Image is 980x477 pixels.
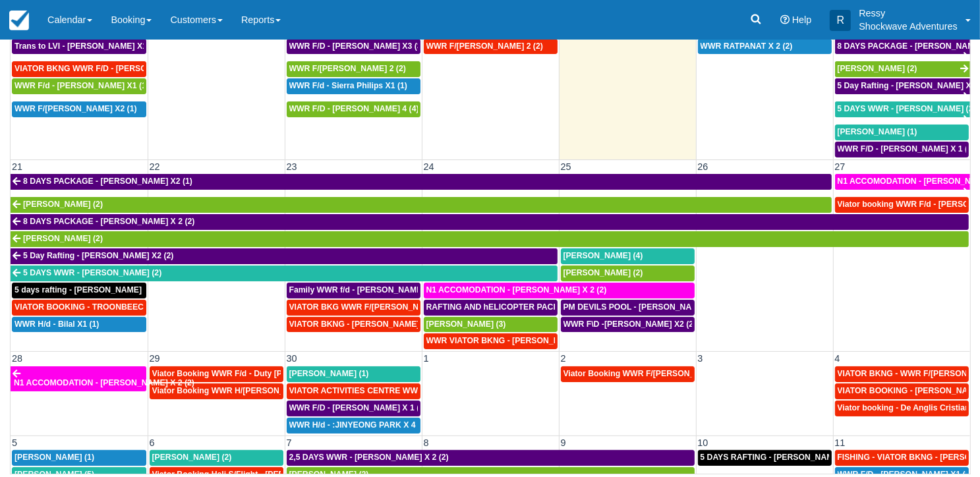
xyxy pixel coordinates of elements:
span: WWR F/D - [PERSON_NAME] X 1 (1) [289,403,427,412]
a: 5 days rafting - [PERSON_NAME] (1) [12,283,146,298]
span: 21 [11,161,24,172]
span: [PERSON_NAME] (3) [426,320,506,329]
a: 8 DAYS PACKAGE - [PERSON_NAME] X2 (1) [11,174,832,190]
span: [PERSON_NAME] (4) [563,251,643,260]
span: WWR F/d - Sierra Philips X1 (1) [289,81,407,90]
span: [PERSON_NAME] (2) [563,268,643,277]
span: WWR F/[PERSON_NAME] 2 (2) [426,42,543,51]
a: WWR F/[PERSON_NAME] X2 (1) [12,101,146,117]
span: WWR F/D - [PERSON_NAME] X3 (3) [289,42,424,51]
span: 6 [148,437,156,448]
span: Viator Booking WWR F/[PERSON_NAME] X 2 (2) [563,369,747,378]
a: [PERSON_NAME] (4) [561,248,695,264]
span: [PERSON_NAME] (1) [14,453,94,462]
span: WWR F/[PERSON_NAME] X2 (1) [14,104,137,113]
a: WWR H/d - :JINYEONG PARK X 4 (4) [287,418,420,434]
span: Help [792,14,812,25]
a: PM DEVILS POOL - [PERSON_NAME] X 2 (2) [561,300,695,316]
a: VIATOR BOOKING - [PERSON_NAME] 2 (2) [835,383,969,399]
a: WWR RATPANAT X 2 (2) [698,39,832,55]
p: Ressy [859,7,958,20]
span: 5 days rafting - [PERSON_NAME] (1) [14,285,154,295]
span: 5 DAYS WWR - [PERSON_NAME] (2) [838,104,976,113]
a: VIATOR BKNG - [PERSON_NAME] 2 (2) [287,317,420,333]
span: N1 ACCOMODATION - [PERSON_NAME] X 2 (2) [426,285,607,295]
span: Trans to LVI - [PERSON_NAME] X1 (1) [14,42,159,51]
a: WWR F/[PERSON_NAME] 2 (2) [424,39,558,55]
span: WWR F/[PERSON_NAME] 2 (2) [289,64,406,73]
a: VIATOR BOOKING - TROONBEECKX X 11 (11) [12,300,146,316]
span: 25 [560,161,573,172]
a: 5 DAYS WWR - [PERSON_NAME] (2) [11,266,558,281]
a: WWR F/d - [PERSON_NAME] X1 (1) [12,78,146,94]
span: N1 ACCOMODATION - [PERSON_NAME] X 2 (2) [14,378,194,387]
a: 8 DAYS PACKAGE - [PERSON_NAME] X 2 (2) [835,39,971,55]
span: [PERSON_NAME] (1) [289,369,369,378]
p: Shockwave Adventures [859,20,958,33]
a: VIATOR BKG WWR F/[PERSON_NAME] [PERSON_NAME] 2 (2) [287,300,420,316]
a: WWR F/D - [PERSON_NAME] X 1 (1) [835,142,969,157]
span: 24 [422,161,436,172]
i: Help [780,15,790,24]
a: WWR F/D - [PERSON_NAME] 4 (4) [287,101,420,117]
a: [PERSON_NAME] (2) [11,231,969,247]
span: WWR H/d - :JINYEONG PARK X 4 (4) [289,420,428,430]
span: 26 [697,161,710,172]
span: PM DEVILS POOL - [PERSON_NAME] X 2 (2) [563,302,733,312]
span: 8 DAYS PACKAGE - [PERSON_NAME] X2 (1) [23,177,192,186]
a: 2,5 DAYS WWR - [PERSON_NAME] X 2 (2) [287,450,695,466]
a: WWR F/D - [PERSON_NAME] X 1 (1) [287,401,420,416]
span: WWR F/d - [PERSON_NAME] X1 (1) [14,81,149,90]
a: VIATOR ACTIVITIES CENTRE WWR - [PERSON_NAME] X 1 (1) [287,383,420,399]
a: Viator booking - De Anglis Cristiano X1 (1) [835,401,969,416]
span: 1 [422,353,430,364]
span: 7 [285,437,293,448]
a: [PERSON_NAME] (3) [424,317,558,333]
a: [PERSON_NAME] (2) [11,197,832,213]
span: 2,5 DAYS WWR - [PERSON_NAME] X 2 (2) [289,453,449,462]
span: 22 [148,161,161,172]
a: WWR F/D - [PERSON_NAME] X3 (3) [287,39,420,55]
a: [PERSON_NAME] (2) [150,450,283,466]
span: Viator Booking WWR H/[PERSON_NAME] x2 (3) [152,386,334,395]
span: VIATOR BKG WWR F/[PERSON_NAME] [PERSON_NAME] 2 (2) [289,302,529,312]
a: Viator Booking WWR F/[PERSON_NAME] X 2 (2) [561,366,695,382]
span: WWR VIATOR BKNG - [PERSON_NAME] 2 (2) [426,336,599,345]
a: FISHING - VIATOR BKNG - [PERSON_NAME] 2 (2) [835,450,969,466]
span: 11 [834,437,847,448]
span: 30 [285,353,299,364]
span: [PERSON_NAME] (2) [23,200,103,209]
span: RAFTING AND hELICOPTER PACKAGE - [PERSON_NAME] X1 (1) [426,302,676,312]
a: Viator booking WWR F/d - [PERSON_NAME] 3 (3) [835,197,969,213]
span: 28 [11,353,24,364]
a: Family WWR f/d - [PERSON_NAME] X 4 (4) [287,283,420,298]
a: WWR F/[PERSON_NAME] 2 (2) [287,61,420,77]
span: 8 [422,437,430,448]
a: VIATOR BKNG - WWR F/[PERSON_NAME] 3 (3) [835,366,969,382]
span: 5 [11,437,18,448]
span: 5 DAYS WWR - [PERSON_NAME] (2) [23,268,161,277]
span: Viator Booking WWR F/d - Duty [PERSON_NAME] 2 (2) [152,369,361,378]
span: 5 Day Rafting - [PERSON_NAME] X2 (2) [23,251,173,260]
a: WWR F\D -[PERSON_NAME] X2 (2) [561,317,695,333]
span: 8 DAYS PACKAGE - [PERSON_NAME] X 2 (2) [23,217,194,226]
span: VIATOR ACTIVITIES CENTRE WWR - [PERSON_NAME] X 1 (1) [289,386,525,395]
span: 10 [697,437,710,448]
span: [PERSON_NAME] (2) [838,64,917,73]
span: [PERSON_NAME] (1) [838,127,917,136]
span: WWR F\D -[PERSON_NAME] X2 (2) [563,320,697,329]
span: Family WWR f/d - [PERSON_NAME] X 4 (4) [289,285,451,295]
span: VIATOR BKNG WWR F/D - [PERSON_NAME] X 1 (1) [14,64,210,73]
span: [PERSON_NAME] (2) [152,453,232,462]
span: 23 [285,161,299,172]
a: 5 Day Rafting - [PERSON_NAME] X2 (2) [835,78,971,94]
a: RAFTING AND hELICOPTER PACKAGE - [PERSON_NAME] X1 (1) [424,300,558,316]
span: 9 [560,437,567,448]
span: 4 [834,353,842,364]
span: 27 [834,161,847,172]
a: [PERSON_NAME] (2) [835,61,971,77]
a: [PERSON_NAME] (1) [835,125,969,140]
a: N1 ACCOMODATION - [PERSON_NAME] X 2 (2) [835,174,971,190]
a: WWR F/d - Sierra Philips X1 (1) [287,78,420,94]
span: 29 [148,353,161,364]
